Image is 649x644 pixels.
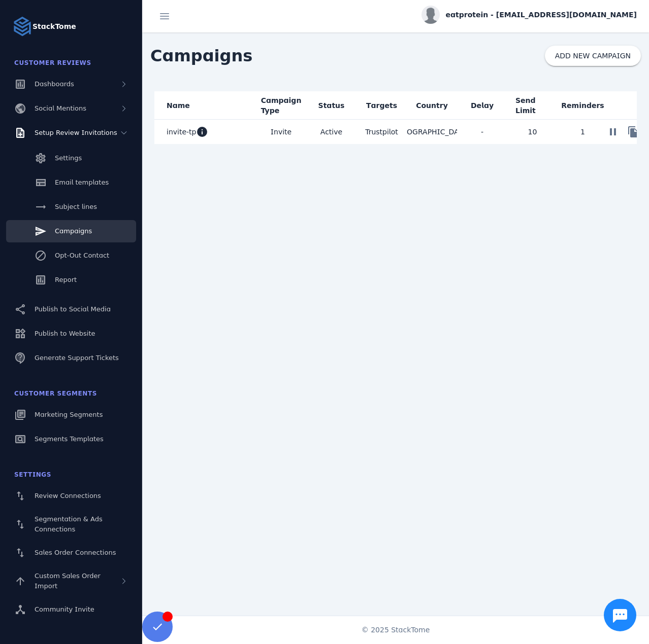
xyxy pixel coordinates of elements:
span: © 2025 StackTome [362,625,430,635]
span: Generate Support Tickets [35,354,119,362]
a: Settings [6,147,136,169]
img: profile.jpg [421,6,440,24]
a: Marketing Segments [6,404,136,426]
span: Trustpilot [365,128,398,136]
span: Subject lines [55,203,97,210]
span: Social Mentions [35,104,86,112]
mat-header-cell: Delay [457,91,507,120]
span: Publish to Website [35,330,95,337]
mat-header-cell: Send Limit [507,91,558,120]
mat-cell: Active [306,120,356,144]
span: Publish to Social Media [35,305,111,313]
span: Invite [271,126,291,138]
mat-icon: info [196,126,208,138]
mat-header-cell: Status [306,91,356,120]
span: Report [55,276,77,283]
a: Email templates [6,171,136,194]
span: Settings [55,154,82,162]
a: Report [6,269,136,291]
mat-header-cell: Campaign Type [256,91,306,120]
button: eatprotein - [EMAIL_ADDRESS][DOMAIN_NAME] [421,6,637,24]
mat-cell: 1 [558,120,608,144]
span: Custom Sales Order Import [35,572,101,590]
mat-header-cell: Reminders [558,91,608,120]
a: Review Connections [6,485,136,507]
mat-header-cell: Name [154,91,256,120]
button: ADD NEW CAMPAIGN [545,46,641,66]
span: Dashboards [35,80,74,88]
span: Opt-Out Contact [55,252,109,259]
span: Setup Review Invitations [35,129,117,136]
a: Community Invite [6,598,136,621]
span: invite-tp [167,126,196,138]
a: Sales Order Connections [6,542,136,564]
span: ADD NEW CAMPAIGN [555,52,631,59]
mat-header-cell: Targets [356,91,407,120]
a: Subject lines [6,196,136,218]
span: Settings [14,471,51,478]
a: Opt-Out Contact [6,244,136,267]
a: Generate Support Tickets [6,347,136,369]
span: Community Invite [35,605,94,613]
span: eatprotein - [EMAIL_ADDRESS][DOMAIN_NAME] [446,10,637,20]
mat-cell: - [457,120,507,144]
span: Segments Templates [35,435,104,443]
span: Campaigns [142,35,261,76]
span: Segmentation & Ads Connections [35,515,103,533]
img: Logo image [12,16,33,37]
span: Marketing Segments [35,411,103,418]
a: Publish to Website [6,323,136,345]
mat-cell: 10 [507,120,558,144]
span: Customer Reviews [14,59,91,66]
a: Campaigns [6,220,136,242]
span: Review Connections [35,492,101,499]
span: Campaigns [55,227,92,235]
mat-cell: [GEOGRAPHIC_DATA] [407,120,457,144]
span: Customer Segments [14,390,97,397]
mat-header-cell: Country [407,91,457,120]
strong: StackTome [33,21,76,32]
a: Segments Templates [6,428,136,450]
a: Segmentation & Ads Connections [6,509,136,540]
span: Email templates [55,178,109,186]
a: Publish to Social Media [6,298,136,320]
span: Sales Order Connections [35,549,116,556]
